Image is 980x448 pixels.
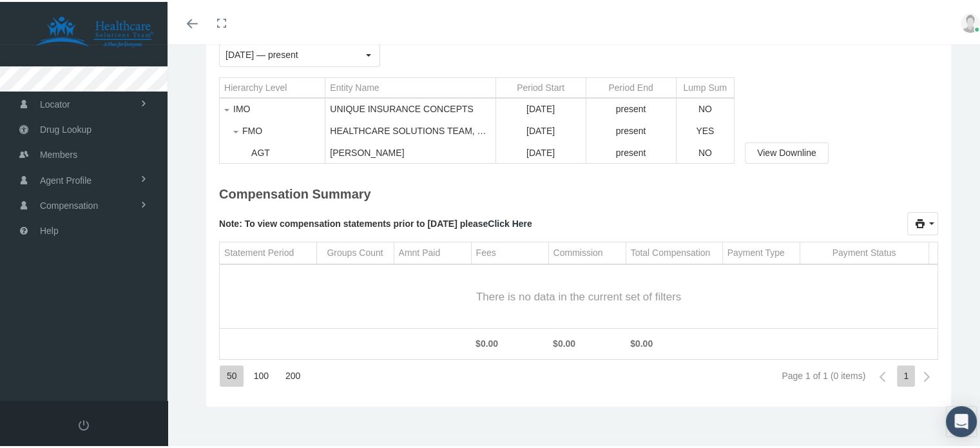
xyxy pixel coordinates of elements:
div: Fees [476,245,496,257]
span: Members [40,141,77,165]
td: HEALTHCARE SOLUTIONS TEAM, LLC [325,119,495,141]
div: Data grid toolbar [219,210,938,233]
img: HEALTHCARE SOLUTIONS TEAM, LLC [17,14,171,46]
span: Locator [40,90,70,115]
td: Column Period Start [495,76,586,96]
div: Groups Count [327,245,383,257]
div: Amnt Paid [399,245,441,257]
div: Tree list [219,75,735,162]
div: Payment Status [832,245,896,257]
div: Select [358,43,380,64]
span: View Downline [757,146,816,156]
a: Click Here [488,217,532,227]
span: Note: To view compensation statements prior to [DATE] please [219,217,532,227]
div: Compensation Summary [219,182,938,210]
div: Page 1 [897,364,915,385]
td: Column Payment Type [722,240,800,262]
span: Drug Lookup [40,115,91,140]
div: IMO [233,102,320,112]
td: [PERSON_NAME] [325,141,495,161]
div: Next Page [916,364,938,386]
div: $0.00 [476,336,544,348]
td: [DATE] [495,141,586,161]
td: NO [676,141,734,161]
span: Agent Profile [40,166,91,191]
td: [DATE] [495,97,586,119]
div: Data grid [219,210,938,392]
div: Export Data to XLSX [907,210,938,233]
td: Column Commission [548,240,626,262]
div: Page Navigation [219,357,938,392]
div: $0.00 [630,336,718,348]
td: Column Entity Name [325,76,495,96]
div: Total Compensation [631,245,711,257]
td: Column Statement Period [220,240,316,262]
div: Page 1 of 1 (0 items) [782,369,865,379]
span: There is no data in the current set of filters [220,287,937,302]
td: UNIQUE INSURANCE CONCEPTS [325,97,495,119]
div: Lump Sum [683,81,727,91]
div: View Downline [745,141,829,162]
td: Column Lump Sum [676,76,734,96]
div: Open Intercom Messenger [946,404,977,435]
td: Column Fees [471,240,548,262]
td: present [586,141,676,161]
div: Items per page: 100 [247,364,275,385]
div: Payment Type [727,245,785,257]
td: NO [676,97,734,119]
td: Column Payment Status [800,240,928,262]
td: Column Amnt Paid [394,240,471,262]
td: Column Groups Count [316,240,394,262]
div: Commission [553,245,603,257]
div: Hierarchy Level [224,81,287,91]
div: Period End [608,81,653,91]
div: Entity Name [330,81,379,91]
div: Items per page: 200 [278,364,307,385]
td: [DATE] [495,119,586,141]
td: present [586,119,676,141]
div: Previous Page [871,364,894,386]
span: Compensation [40,191,98,216]
td: Column Hierarchy Level [220,76,325,96]
div: Statement Period [224,245,294,257]
td: YES [676,119,734,141]
div: $0.00 [553,336,621,348]
td: Column Total Compensation [626,240,722,262]
span: Help [40,217,59,241]
div: Period Start [517,81,564,91]
div: print [907,210,938,233]
td: Column Period End [586,76,676,96]
div: Items per page: 50 [220,364,244,385]
div: FMO [242,124,320,134]
div: AGT [251,146,320,156]
img: user-placeholder.jpg [961,12,980,31]
td: present [586,97,676,119]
